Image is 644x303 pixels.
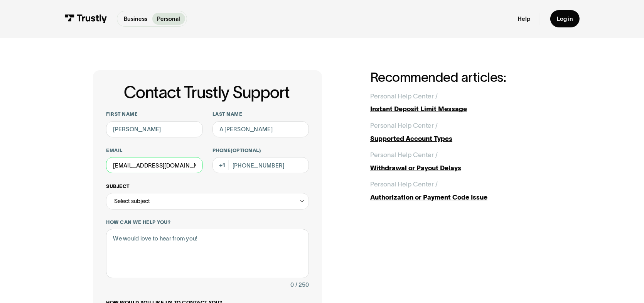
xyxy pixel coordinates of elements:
[370,150,551,173] a: Personal Help Center /Withdrawal or Payout Delays
[370,193,551,202] div: Authorization or Payment Code Issue
[106,157,202,173] input: alex@mail.com
[106,219,309,226] label: How can we help you?
[370,150,438,160] div: Personal Help Center /
[212,121,309,137] input: Howard
[212,157,309,173] input: (555) 555-5555
[114,196,150,206] div: Select subject
[370,163,551,173] div: Withdrawal or Payout Delays
[212,147,309,154] label: Phone
[106,183,309,190] label: Subject
[295,280,309,289] div: / 250
[106,147,202,154] label: Email
[64,14,107,23] img: Trustly Logo
[231,147,261,153] span: (Optional)
[370,121,438,130] div: Personal Help Center /
[370,70,551,85] h2: Recommended articles:
[106,193,309,209] div: Select subject
[370,104,551,114] div: Instant Deposit Limit Message
[106,121,202,137] input: Alex
[290,280,294,289] div: 0
[152,13,185,25] a: Personal
[518,15,530,22] a: Help
[370,179,438,189] div: Personal Help Center /
[106,111,202,118] label: First name
[557,15,573,22] div: Log in
[370,121,551,144] a: Personal Help Center /Supported Account Types
[119,13,152,25] a: Business
[124,15,147,23] p: Business
[370,91,551,114] a: Personal Help Center /Instant Deposit Limit Message
[105,83,309,102] h1: Contact Trustly Support
[370,91,438,101] div: Personal Help Center /
[212,111,309,118] label: Last name
[157,15,180,23] p: Personal
[370,134,551,144] div: Supported Account Types
[550,10,580,27] a: Log in
[370,179,551,202] a: Personal Help Center /Authorization or Payment Code Issue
